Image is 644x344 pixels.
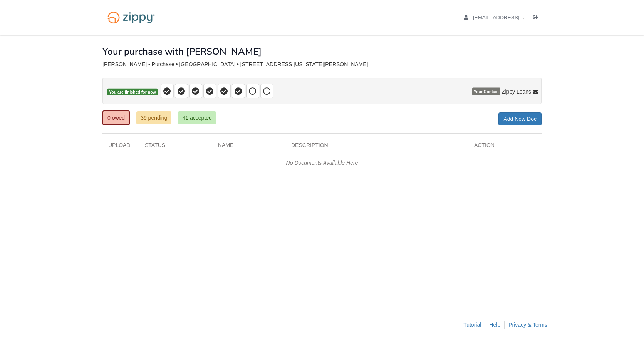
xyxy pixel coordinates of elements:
[472,88,500,95] span: Your Contact
[212,141,285,153] div: Name
[102,61,542,68] div: [PERSON_NAME] - Purchase • [GEOGRAPHIC_DATA] • [STREET_ADDRESS][US_STATE][PERSON_NAME]
[139,141,212,153] div: Status
[286,160,358,166] em: No Documents Available Here
[178,111,216,124] a: 41 accepted
[102,141,139,153] div: Upload
[489,322,500,328] a: Help
[463,322,481,328] a: Tutorial
[533,15,542,22] a: Log out
[136,111,171,124] a: 39 pending
[102,47,262,57] h1: Your purchase with [PERSON_NAME]
[102,8,160,27] img: Logo
[285,141,468,153] div: Description
[102,110,130,125] a: 0 owed
[473,15,561,20] span: fer0885@icloud.com
[498,112,542,125] a: Add New Doc
[464,15,561,22] a: edit profile
[107,89,158,96] span: You are finished for now
[508,322,547,328] a: Privacy & Terms
[502,88,531,95] span: Zippy Loans
[468,141,542,153] div: Action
